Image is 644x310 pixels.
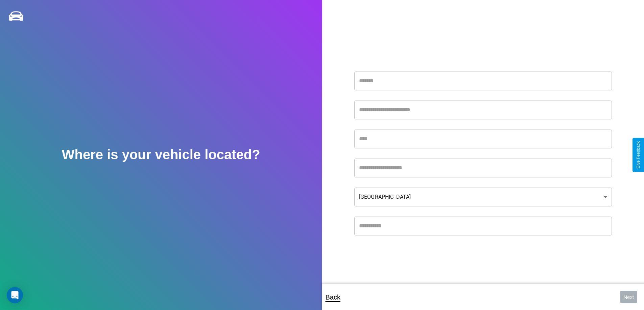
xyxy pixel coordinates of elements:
[7,287,23,303] div: Open Intercom Messenger
[326,291,340,303] p: Back
[62,147,260,162] h2: Where is your vehicle located?
[620,291,637,303] button: Next
[354,188,612,206] div: [GEOGRAPHIC_DATA]
[636,141,641,169] div: Give Feedback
